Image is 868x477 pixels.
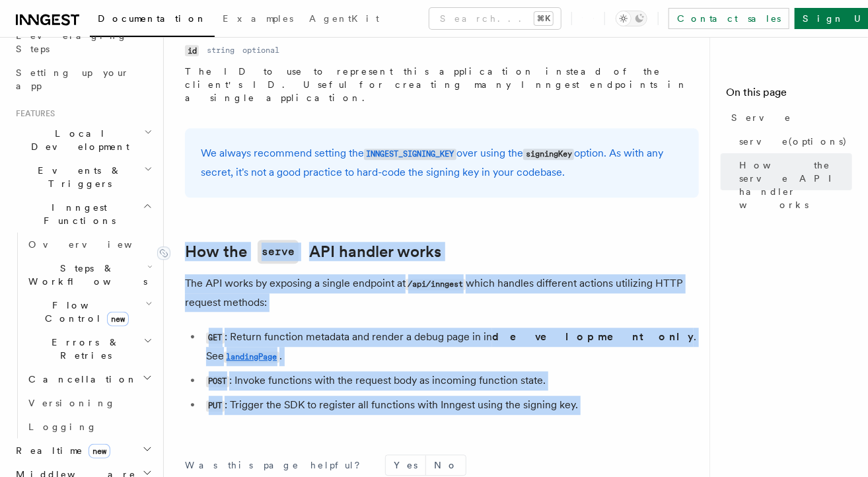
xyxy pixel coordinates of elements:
a: How theserveAPI handler works [185,240,441,264]
a: Overview [23,233,155,256]
button: Local Development [11,122,155,159]
a: Contact sales [669,8,789,29]
code: signingKey [523,149,574,160]
span: Overview [28,239,164,250]
a: serve(options) [734,129,852,153]
span: Features [11,108,55,119]
dd: string [207,45,235,55]
span: Examples [223,13,293,24]
span: Events & Triggers [11,164,144,190]
kbd: ⌘K [534,12,553,25]
code: PUT [206,400,225,412]
button: Events & Triggers [11,159,155,196]
code: id [185,45,199,56]
p: Was this page helpful? [185,459,369,472]
button: Errors & Retries [23,330,155,367]
h4: On this page [726,85,852,106]
dd: optional [242,45,279,55]
span: Inngest Functions [11,201,143,227]
span: Flow Control [23,299,145,325]
strong: development only [492,330,694,343]
span: AgentKit [309,13,379,24]
a: Logging [23,415,155,439]
code: INNGEST_SIGNING_KEY [364,149,456,160]
code: GET [206,332,225,344]
div: Inngest Functions [11,233,155,439]
code: /api/inngest [406,279,466,290]
li: : Trigger the SDK to register all functions with Inngest using the signing key. [202,396,699,415]
a: AgentKit [301,4,387,36]
a: Leveraging Steps [11,24,155,61]
a: INNGEST_SIGNING_KEY [364,147,456,159]
code: landingPage [224,351,279,363]
a: Serve [726,106,852,129]
li: : Invoke functions with the request body as incoming function state. [202,371,699,390]
span: new [107,312,129,326]
a: Documentation [90,4,215,37]
button: Search...⌘K [429,8,561,29]
button: Toggle dark mode [616,11,647,26]
a: How the serve API handler works [734,153,852,217]
a: landingPage [224,349,279,362]
a: Setting up your app [11,61,155,98]
p: The ID to use to represent this application instead of the client's ID. Useful for creating many ... [185,65,692,104]
span: How the serve API handler works [739,159,852,211]
p: The API works by exposing a single endpoint at which handles different actions utilizing HTTP req... [185,274,699,312]
button: Steps & Workflows [23,256,155,293]
button: Realtimenew [11,439,155,462]
button: Inngest Functions [11,196,155,233]
button: Cancellation [23,367,155,391]
button: Flow Controlnew [23,293,155,330]
code: serve [258,240,299,264]
code: POST [206,376,229,387]
a: Versioning [23,391,155,415]
li: : Return function metadata and render a debug page in in . See . [202,328,699,366]
span: Logging [28,422,97,432]
a: Examples [215,4,301,36]
span: Realtime [11,444,110,457]
span: Versioning [28,398,116,408]
span: Setting up your app [16,67,129,91]
span: Cancellation [23,373,137,386]
span: new [89,444,110,459]
span: Documentation [98,13,207,24]
button: Yes [386,455,425,475]
span: Serve [731,111,791,124]
span: Local Development [11,127,144,153]
button: No [426,455,466,475]
span: serve(options) [739,135,848,148]
span: Errors & Retries [23,336,143,362]
p: We always recommend setting the over using the option. As with any secret, it's not a good practi... [201,144,683,182]
span: Steps & Workflows [23,262,147,288]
